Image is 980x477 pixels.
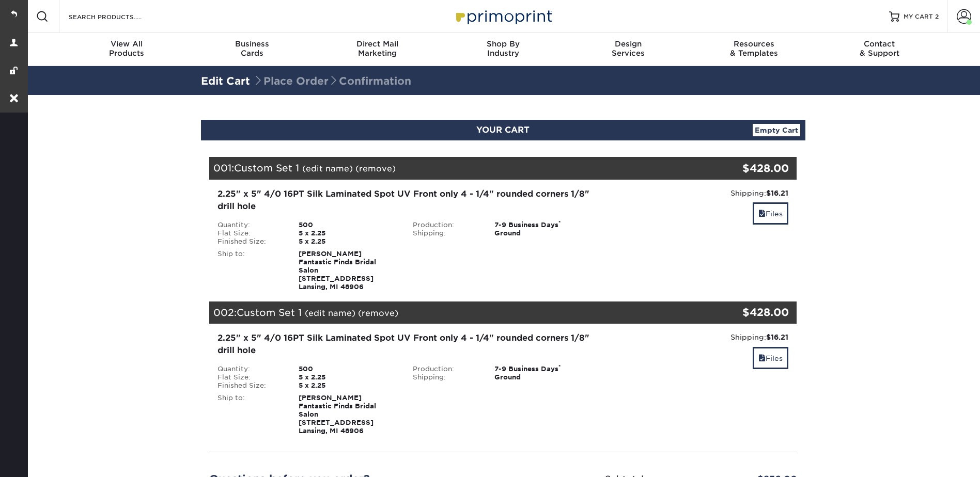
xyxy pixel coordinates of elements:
div: Flat Size: [210,373,291,381]
div: Ground [487,229,601,237]
a: (edit name) [302,164,353,173]
a: Contact& Support [817,33,942,66]
a: DesignServices [566,33,691,66]
div: & Templates [691,39,817,58]
div: 002: [209,301,699,324]
div: Marketing [315,39,440,58]
div: Ship to: [210,250,291,291]
span: Place Order Confirmation [253,75,411,87]
span: files [758,210,766,218]
span: Contact [817,39,942,49]
span: Business [189,39,315,49]
a: Files [753,347,788,369]
div: Finished Size: [210,237,291,246]
strong: [PERSON_NAME] Fantastic Finds Bridal Salon [STREET_ADDRESS] Lansing, MI 48906 [299,394,376,435]
div: 5 x 2.25 [291,229,405,237]
div: 5 x 2.25 [291,373,405,381]
div: Shipping: [405,229,487,237]
a: Resources& Templates [691,33,817,66]
span: Custom Set 1 [237,307,302,318]
a: (remove) [358,308,398,318]
span: Resources [691,39,817,49]
div: 500 [291,365,405,373]
div: Shipping: [609,188,789,198]
a: Empty Cart [753,124,800,136]
div: Shipping: [609,332,789,342]
div: Shipping: [405,373,487,381]
span: MY CART [904,12,933,21]
div: Ship to: [210,394,291,435]
span: Shop By [440,39,566,49]
a: Direct MailMarketing [315,33,440,66]
div: $428.00 [699,305,789,320]
div: $428.00 [699,161,789,176]
span: YOUR CART [476,125,530,135]
div: Products [64,39,190,58]
div: 7-9 Business Days [487,221,601,229]
span: Direct Mail [315,39,440,49]
div: 5 x 2.25 [291,237,405,246]
a: Shop ByIndustry [440,33,566,66]
div: Industry [440,39,566,58]
span: Custom Set 1 [234,162,299,173]
input: SEARCH PRODUCTS..... [68,10,168,23]
div: 2.25" x 5" 4/0 16PT Silk Laminated Spot UV Front only 4 - 1/4" rounded corners 1/8" drill hole [217,332,593,357]
a: (remove) [355,164,396,173]
div: Quantity: [210,365,291,373]
a: Edit Cart [201,75,250,87]
div: 001: [209,157,699,180]
span: 2 [935,13,939,20]
span: View All [64,39,190,49]
div: 2.25" x 5" 4/0 16PT Silk Laminated Spot UV Front only 4 - 1/4" rounded corners 1/8" drill hole [217,188,593,213]
strong: $16.21 [766,333,788,341]
div: Ground [487,373,601,381]
a: (edit name) [305,308,355,318]
div: & Support [817,39,942,58]
div: Production: [405,365,487,373]
div: 5 x 2.25 [291,381,405,390]
div: Cards [189,39,315,58]
div: Services [566,39,691,58]
div: Production: [405,221,487,229]
img: Primoprint [452,5,555,27]
strong: [PERSON_NAME] Fantastic Finds Bridal Salon [STREET_ADDRESS] Lansing, MI 48906 [299,250,376,291]
a: View AllProducts [64,33,190,66]
div: Finished Size: [210,381,291,390]
div: Quantity: [210,221,291,229]
span: Design [566,39,691,49]
a: Files [753,202,788,225]
span: files [758,354,766,362]
div: Flat Size: [210,229,291,237]
div: 500 [291,221,405,229]
a: BusinessCards [189,33,315,66]
div: 7-9 Business Days [487,365,601,373]
strong: $16.21 [766,189,788,197]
